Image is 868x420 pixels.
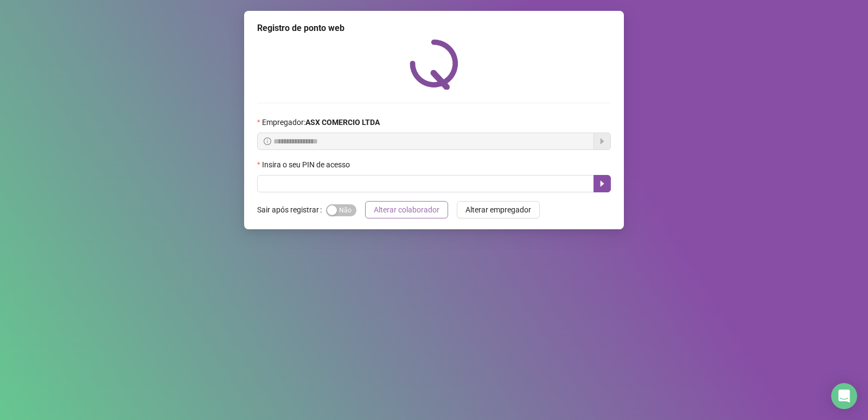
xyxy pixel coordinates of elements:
[374,204,439,216] span: Alterar colaborador
[365,201,448,218] button: Alterar colaborador
[257,22,611,35] div: Registro de ponto web
[262,116,380,128] span: Empregador :
[831,383,857,409] div: Open Intercom Messenger
[465,204,531,216] span: Alterar empregador
[264,137,271,145] span: info-circle
[457,201,540,218] button: Alterar empregador
[598,179,607,188] span: caret-right
[257,159,357,171] label: Insira o seu PIN de acesso
[410,39,458,90] img: QRPoint
[257,201,326,218] label: Sair após registrar
[305,118,380,127] strong: ASX COMERCIO LTDA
